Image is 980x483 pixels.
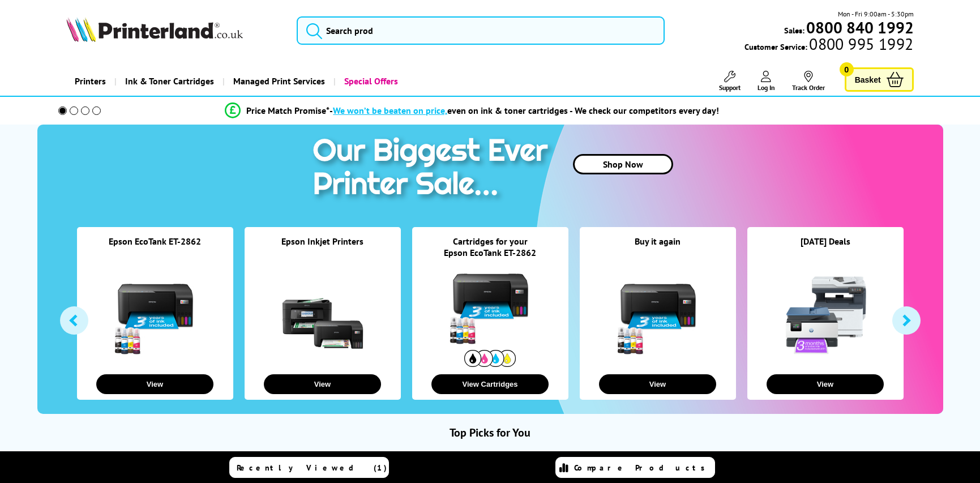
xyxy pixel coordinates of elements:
span: Basket [855,72,881,87]
input: Search prod [297,16,665,45]
a: Basket 0 [845,67,914,92]
span: Sales: [784,25,804,36]
button: View [767,374,884,394]
span: 0 [840,62,854,76]
button: View Cartridges [431,374,549,394]
span: Mon - Fri 9:00am - 5:30pm [838,8,914,19]
span: We won’t be beaten on price, [333,105,447,116]
a: Support [719,71,741,92]
span: Compare Products [574,463,711,473]
div: Cartridges for your [412,236,568,247]
a: Recently Viewed (1) [229,457,389,478]
button: View [264,374,381,394]
div: - even on ink & toner cartridges - We check our competitors every day! [329,105,719,116]
a: Buy it again [635,236,681,247]
a: Epson Inkjet Printers [281,236,363,247]
a: Log In [758,71,775,92]
a: Printerland Logo [66,17,282,44]
a: Managed Print Services [222,67,333,96]
a: Printers [66,67,114,96]
span: Ink & Toner Cartridges [125,67,214,96]
span: Customer Service: [744,39,913,52]
a: Epson EcoTank ET-2862 [444,247,536,258]
span: 0800 995 1992 [807,39,913,49]
span: Price Match Promise* [246,105,329,116]
div: [DATE] Deals [747,236,904,261]
a: Special Offers [333,67,406,96]
a: Shop Now [573,154,673,174]
button: View [599,374,716,394]
span: Support [719,83,741,92]
span: Recently Viewed (1) [237,463,387,473]
span: Log In [758,83,775,92]
b: 0800 840 1992 [806,17,914,38]
a: Track Order [792,71,825,92]
a: 0800 840 1992 [804,22,914,33]
li: modal_Promise [43,101,902,121]
a: Compare Products [555,457,715,478]
a: Ink & Toner Cartridges [114,67,222,96]
img: Printerland Logo [66,17,243,42]
img: printer sale [307,125,559,213]
a: Epson EcoTank ET-2862 [109,236,201,247]
button: View [96,374,213,394]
